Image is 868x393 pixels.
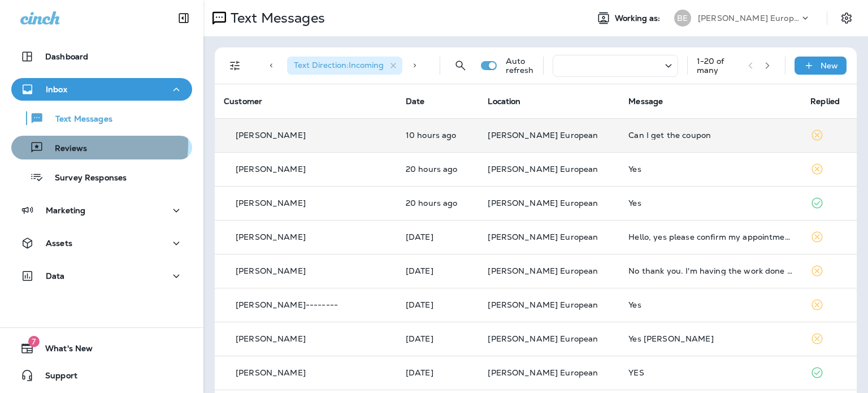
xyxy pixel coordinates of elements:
[628,266,792,275] div: No thank you. I'm having the work done elsewhere.
[628,300,792,309] div: Yes
[34,371,77,385] span: Support
[287,57,402,75] div: Text Direction:Incoming
[44,144,87,154] p: Reviews
[698,14,800,23] p: [PERSON_NAME] European Autoworks
[615,14,663,23] span: Working as:
[11,364,192,387] button: Support
[236,334,306,343] p: [PERSON_NAME]
[628,334,792,343] div: Yes Daralene
[236,368,306,377] p: [PERSON_NAME]
[449,54,472,77] button: Search Messages
[406,165,470,174] p: Sep 24, 2025 11:20 AM
[236,165,306,174] p: [PERSON_NAME]
[406,232,470,241] p: Sep 23, 2025 02:51 PM
[628,198,792,208] div: Yes
[406,300,470,309] p: Sep 23, 2025 12:42 PM
[294,60,384,70] span: Text Direction : Incoming
[406,131,470,140] p: Sep 24, 2025 09:05 PM
[836,8,857,28] button: Settings
[406,96,425,106] span: Date
[488,334,598,344] span: [PERSON_NAME] European
[11,265,192,287] button: Data
[810,96,840,106] span: Replied
[236,232,306,241] p: [PERSON_NAME]
[11,106,192,130] button: Text Messages
[406,198,470,208] p: Sep 24, 2025 11:18 AM
[821,61,838,70] p: New
[224,96,262,106] span: Customer
[488,198,598,208] span: [PERSON_NAME] European
[11,199,192,222] button: Marketing
[46,239,72,248] p: Assets
[488,164,598,174] span: [PERSON_NAME] European
[11,136,192,159] button: Reviews
[628,131,792,140] div: Can I get the coupon
[46,206,85,215] p: Marketing
[406,266,470,275] p: Sep 23, 2025 01:58 PM
[28,336,40,347] span: 7
[488,96,520,106] span: Location
[406,334,470,343] p: Sep 23, 2025 11:33 AM
[488,130,598,140] span: [PERSON_NAME] European
[628,96,663,106] span: Message
[488,368,598,378] span: [PERSON_NAME] European
[11,45,192,68] button: Dashboard
[236,266,306,275] p: [PERSON_NAME]
[224,54,246,77] button: Filters
[628,232,792,241] div: Hello, yes please confirm my appointment thank you so much!
[46,271,65,280] p: Data
[236,300,338,309] p: [PERSON_NAME]--------
[406,368,470,377] p: Sep 23, 2025 11:17 AM
[46,85,67,94] p: Inbox
[34,344,93,357] span: What's New
[11,337,192,360] button: 7What's New
[674,10,691,27] div: BE
[11,78,192,101] button: Inbox
[488,232,598,242] span: [PERSON_NAME] European
[628,368,792,377] div: YES
[236,198,306,208] p: [PERSON_NAME]
[11,165,192,189] button: Survey Responses
[488,300,598,310] span: [PERSON_NAME] European
[236,131,306,140] p: [PERSON_NAME]
[697,57,739,75] div: 1 - 20 of many
[44,114,112,125] p: Text Messages
[168,7,199,29] button: Collapse Sidebar
[45,52,88,61] p: Dashboard
[628,165,792,174] div: Yes
[488,266,598,276] span: [PERSON_NAME] European
[226,10,325,27] p: Text Messages
[11,232,192,254] button: Assets
[506,57,534,75] p: Auto refresh
[44,173,127,184] p: Survey Responses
